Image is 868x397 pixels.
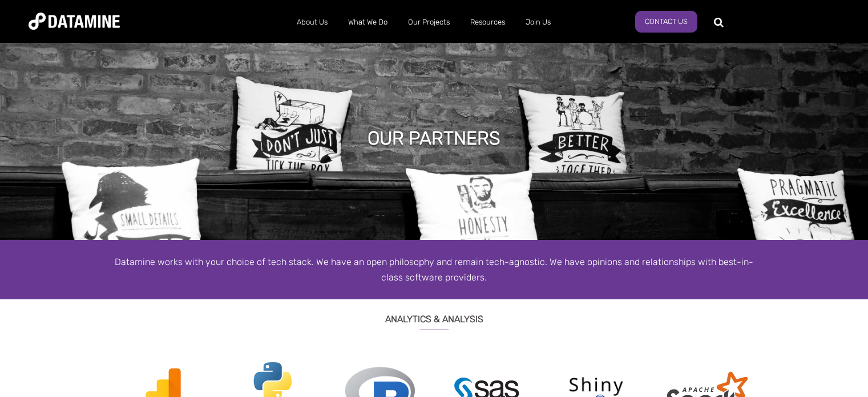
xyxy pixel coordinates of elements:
h1: OUR PARTNERS [368,126,500,151]
a: Contact Us [635,11,697,33]
a: What We Do [338,7,398,37]
a: Resources [460,7,515,37]
img: Datamine [29,13,120,30]
div: Datamine works with your choice of tech stack. We have an open philosophy and remain tech-agnosti... [109,254,760,285]
a: Our Projects [398,7,460,37]
h3: ANALYTICS & ANALYSIS [109,299,760,330]
a: About Us [286,7,338,37]
a: Join Us [515,7,561,37]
